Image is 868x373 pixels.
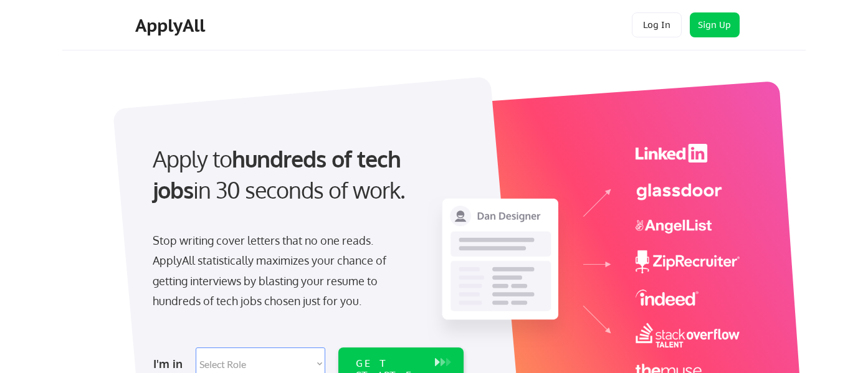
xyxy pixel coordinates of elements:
button: Log In [632,12,682,37]
div: Stop writing cover letters that no one reads. ApplyAll statistically maximizes your chance of get... [153,230,409,311]
button: Sign Up [690,12,740,37]
div: ApplyAll [135,15,209,36]
strong: hundreds of tech jobs [153,144,406,204]
div: Apply to in 30 seconds of work. [153,143,459,206]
